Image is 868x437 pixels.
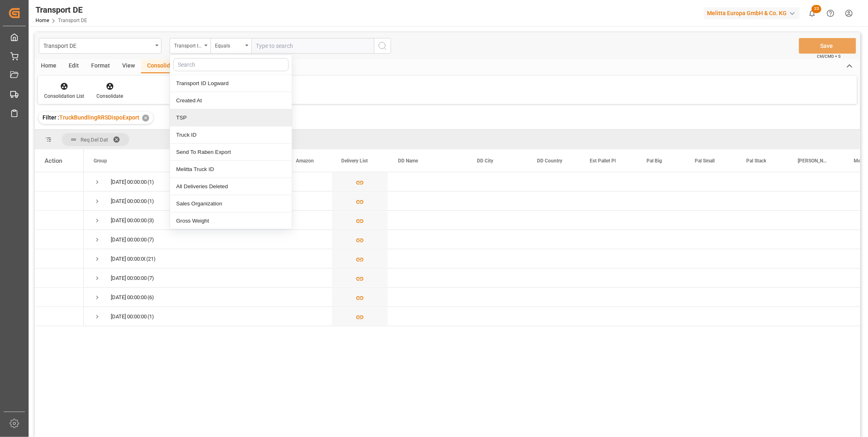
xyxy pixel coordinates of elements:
span: (21) [146,250,156,268]
span: Est Pallet Pl [590,158,616,164]
span: DD City [477,158,493,164]
span: (7) [148,230,154,249]
div: Edit [63,59,85,73]
div: Action [45,157,62,164]
div: Transport ID Logward [170,75,292,92]
div: Press SPACE to select this row. [35,211,84,230]
div: Format [85,59,116,73]
div: Truck ID [170,126,292,144]
div: Press SPACE to select this row. [35,268,84,288]
div: Consolidate [141,59,185,73]
input: Type to search [251,38,374,54]
a: Home [36,18,49,23]
div: Gross Weight [170,212,292,230]
div: Press SPACE to select this row. [35,249,84,268]
input: Search [173,58,289,71]
span: (1) [148,173,154,191]
div: [DATE] 00:00:00 [111,173,147,191]
div: Press SPACE to select this row. [35,307,84,326]
div: [DATE] 00:00:00 [111,269,147,288]
div: All Deliveries Deleted [170,178,292,195]
div: [DATE] 00:00:00 [111,211,147,230]
div: [DATE] 00:00:00 [111,230,147,249]
div: [DATE] 00:00:00 [111,307,147,326]
div: Consolidation List [44,92,84,100]
span: Amazon [296,158,314,164]
div: Sales Organization [170,195,292,212]
span: [PERSON_NAME] [798,158,827,164]
button: close menu [170,38,210,54]
div: Transport DE [36,4,87,16]
button: Help Center [821,4,840,23]
div: Melitta Europa GmbH & Co. KG [704,7,800,19]
div: Home [35,59,63,73]
span: Req Del Dat [81,137,108,143]
button: Melitta Europa GmbH & Co. KG [704,5,803,21]
div: Press SPACE to select this row. [35,191,84,211]
div: Press SPACE to select this row. [35,172,84,191]
div: Send To Raben Export [170,144,292,161]
div: Consolidate [96,92,123,100]
span: (3) [148,211,154,230]
span: DD Country [537,158,562,164]
button: open menu [210,38,251,54]
button: search button [374,38,391,54]
span: Pal Big [647,158,662,164]
span: (1) [148,192,154,211]
button: Save [799,38,856,54]
div: Transport ID Logward [174,40,202,50]
span: Pal Small [695,158,715,164]
div: [DATE] 00:00:00 [111,192,147,211]
div: View [116,59,141,73]
div: Created At [170,92,292,109]
span: (1) [148,307,154,326]
span: (7) [148,269,154,288]
div: Equals [215,40,243,50]
span: Pal Stack [746,158,766,164]
span: Group [94,158,107,164]
div: [DATE] 00:00:00 [111,250,145,268]
div: Melitta Truck ID [170,161,292,178]
button: show 23 new notifications [803,4,821,23]
div: Press SPACE to select this row. [35,288,84,307]
span: DD Name [398,158,418,164]
span: Ctrl/CMD + S [817,53,841,59]
div: Transport DE [43,40,152,50]
span: Filter : [43,114,59,121]
div: Press SPACE to select this row. [35,230,84,249]
div: [DATE] 00:00:00 [111,288,147,307]
span: Delivery List [341,158,368,164]
span: 23 [812,5,821,13]
span: TruckBundlingRRSDispoExport [59,114,139,121]
div: ✕ [142,115,149,122]
div: TSP [170,109,292,126]
span: (6) [148,288,154,307]
button: open menu [39,38,161,54]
